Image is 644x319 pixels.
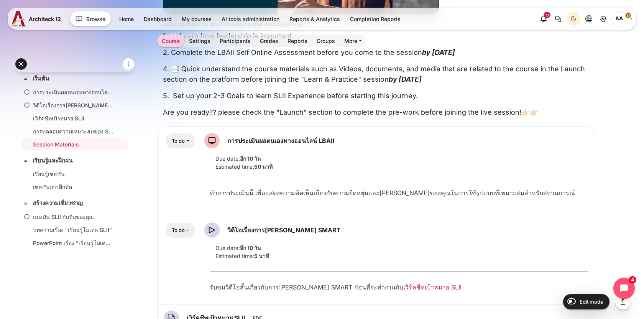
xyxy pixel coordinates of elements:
img: Video Time icon [204,222,220,238]
a: A12 A12 Architeck 12 [11,11,64,26]
div: Show notification window with 13 new notifications [537,12,550,26]
a: สร้างความเชี่ยวชาญ [33,199,115,208]
button: To do [166,223,195,238]
a: การประเมินผลตนเองทางออนไลน์ LBAII [227,137,335,145]
span: Collapse [22,199,30,207]
a: Dashboard [139,13,176,25]
a: เวิร์คชีทเป้าหมาย SLII [33,114,113,122]
a: AI tools administration [217,13,284,25]
p: รับชมวิดีโอสั้นเกี่ยวกับการ[PERSON_NAME] SMART ก่อนที่จะทำงานกับ [210,283,588,292]
span: Aum Aum [611,11,627,26]
p: 4. 📑 Quick understand the course materials such as Videos, documents, and media that are related ... [163,64,588,84]
a: Groups [312,35,340,47]
a: วิดีโอเรื่องการ[PERSON_NAME] SMART [227,226,341,234]
p: 5. Set up your 2-3 Goals to learn SLII Experience before starting this journey. [163,90,588,101]
div: Estimated time: [210,252,588,260]
span: Collapse [22,157,30,164]
a: การทดสอบความเหมาะสมของ SLII [33,127,113,135]
a: เรียนรู้เซสชั่น [33,170,113,178]
a: User menu [611,11,632,26]
div: 13 [544,12,550,18]
a: Completion Reports [345,13,405,25]
button: To do [166,133,195,148]
em: by [DATE] [389,75,422,83]
strong: อีก 10 วัน [240,155,261,162]
div: Dark Mode [568,13,579,25]
div: Due date: [210,155,588,163]
span: Edit mode [580,299,603,305]
a: เรียนรู้และฝึกฝน [33,156,115,165]
button: Light Mode Dark Mode [567,12,580,26]
a: บทความเรื่อง "เรียนรู้โมเดล SLII" [33,226,113,234]
p: 1. 👀 Learn how leadership is important [163,31,588,41]
em: by [DATE] [422,48,455,56]
a: การประเมินผลตนเองทางออนไลน์ LBAII [33,88,113,96]
span: Collapse [22,75,30,82]
div: Due date: [210,244,588,252]
a: Site administration [596,12,610,26]
p: Are you ready?? please check the "Launch" section to complete the pre-work before joining the liv... [163,107,588,117]
a: Reports [283,35,312,47]
a: Settings [184,35,215,47]
button: Go to top [615,294,631,309]
strong: อีก 10 วัน [240,245,261,251]
span: Architeck 12 [29,15,61,23]
span: Browse [86,15,105,23]
img: A12 [11,11,26,26]
a: Participants [215,35,255,47]
button: There are 0 unread conversations [551,12,565,26]
a: Home [115,13,138,25]
a: เซสชันการฝึกหัด [33,183,113,191]
strong: 5 นาที [254,253,269,259]
button: Browse [70,11,111,26]
a: Reports & Analytics [285,13,345,25]
a: My courses [177,13,216,25]
div: Completion requirements for วิดีโอเรื่องการตั้งเป้าหมาย SMART [166,223,195,238]
a: แบ่งปัน SLII กับทีมของคุณ [33,213,113,221]
a: เริ่มต้น [33,74,115,83]
button: Languages [582,12,596,26]
p: ทำการประเมินนี้ เพื่อแสดงความคิดเห็นเกี่ยวกับความยืดหยุ่นและ[PERSON_NAME]ของคุณในการใช้รูปแบบที่เ... [210,188,588,197]
a: Course [157,35,184,47]
a: Grades [255,35,283,47]
p: 2. Complete the LBAII Self Online Assessment before you come to the session [163,47,588,58]
a: PowerPoint เรื่อง "เรียนรู้โมเดล SLII" [33,239,113,247]
img: SCORM package icon [204,133,220,148]
a: Session Materials [33,140,113,148]
strong: 50 นาที [254,163,273,170]
div: Estimated time: [210,163,588,171]
a: วิดีโอเรื่องการ[PERSON_NAME] SMART [33,101,113,109]
a: More [340,35,366,47]
div: Completion requirements for การประเมินผลตนเองทางออนไลน์ LBAII [166,133,195,148]
a: เวิร์คชีทเป้าหมาย SLII [403,283,462,291]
